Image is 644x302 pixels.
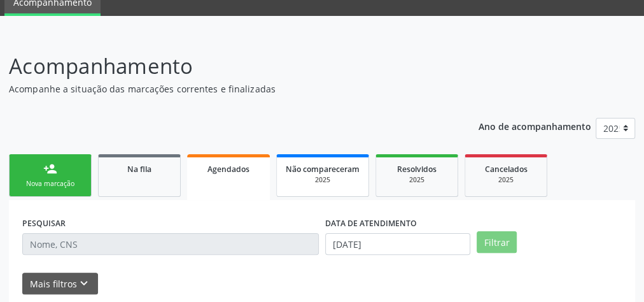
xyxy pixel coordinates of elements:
[286,164,360,175] span: Não compareceram
[325,233,470,255] input: Selecione um intervalo
[385,175,449,185] div: 2025
[286,175,360,185] div: 2025
[477,231,517,253] button: Filtrar
[127,164,151,175] span: Na fila
[22,233,319,255] input: Nome, CNS
[479,118,591,134] p: Ano de acompanhamento
[397,164,437,175] span: Resolvidos
[474,175,538,185] div: 2025
[207,164,249,175] span: Agendados
[325,213,417,233] label: DATA DE ATENDIMENTO
[43,162,57,176] div: person_add
[9,50,447,82] p: Acompanhamento
[77,277,91,291] i: keyboard_arrow_down
[18,179,82,189] div: Nova marcação
[22,273,98,295] button: Mais filtroskeyboard_arrow_down
[485,164,528,175] span: Cancelados
[22,213,66,233] label: PESQUISAR
[9,82,447,96] p: Acompanhe a situação das marcações correntes e finalizadas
